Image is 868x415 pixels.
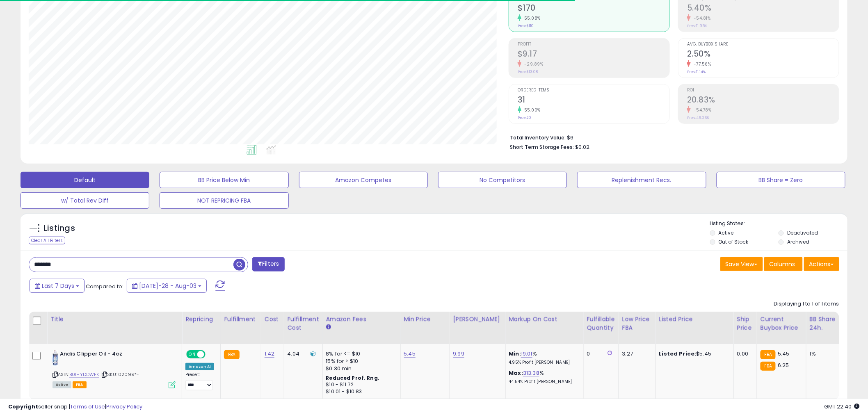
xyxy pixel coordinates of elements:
[204,351,217,358] span: OFF
[622,350,649,358] div: 3.27
[691,61,711,67] small: -77.56%
[509,369,523,377] b: Max:
[326,350,394,358] div: 8% for <= $10
[518,23,534,28] small: Prev: $110
[659,350,727,358] div: $5.45
[622,315,652,332] div: Low Price FBA
[86,283,123,290] span: Compared to:
[185,372,214,390] div: Preset:
[160,192,288,209] button: NOT REPRICING FBA
[224,315,257,324] div: Fulfillment
[21,172,149,188] button: Default
[127,279,207,293] button: [DATE]-28 - Aug-03
[687,23,707,28] small: Prev: 11.95%
[687,3,839,14] h2: 5.40%
[737,315,754,332] div: Ship Price
[8,403,142,411] div: seller snap | |
[438,172,567,188] button: No Competitors
[778,361,789,369] span: 6.25
[509,315,580,324] div: Markup on Cost
[224,350,239,359] small: FBA
[53,350,176,388] div: ASIN:
[518,69,538,74] small: Prev: $13.08
[326,315,397,324] div: Amazon Fees
[761,362,776,371] small: FBA
[577,172,706,188] button: Replenishment Recs.
[101,371,139,378] span: | SKU: 02099*-
[8,403,38,410] strong: Copyright
[50,315,178,324] div: Title
[825,403,860,410] span: 2025-08-11 22:40 GMT
[299,172,428,188] button: Amazon Competes
[326,358,394,365] div: 15% for > $10
[510,132,833,142] li: $6
[778,350,790,358] span: 5.45
[509,369,577,385] div: %
[587,350,612,358] div: 0
[518,42,669,47] span: Profit
[326,381,394,388] div: $10 - $11.72
[518,49,669,60] h2: $9.17
[139,282,196,290] span: [DATE]-28 - Aug-03
[737,350,751,358] div: 0.00
[810,315,840,332] div: BB Share 24h.
[761,350,776,359] small: FBA
[787,229,818,236] label: Deactivated
[185,315,217,324] div: Repricing
[60,350,160,360] b: Andis Clipper Oil - 4oz
[43,223,75,234] h5: Listings
[53,350,58,367] img: 41vnj84-dQL._SL40_.jpg
[659,350,697,358] b: Listed Price:
[505,312,583,344] th: The percentage added to the cost of goods (COGS) that forms the calculator for Min & Max prices.
[509,350,521,358] b: Min:
[265,315,281,324] div: Cost
[70,403,105,410] a: Terms of Use
[720,257,763,271] button: Save View
[687,95,839,106] h2: 20.83%
[509,360,577,365] p: 4.95% Profit [PERSON_NAME]
[774,300,839,308] div: Displaying 1 to 1 of 1 items
[509,379,577,385] p: 44.54% Profit [PERSON_NAME]
[252,257,284,271] button: Filters
[453,315,502,324] div: [PERSON_NAME]
[288,350,316,358] div: 4.04
[42,282,74,290] span: Last 7 Days
[29,237,65,244] div: Clear All Filters
[687,69,706,74] small: Prev: 11.14%
[518,88,669,93] span: Ordered Items
[687,115,709,120] small: Prev: 46.06%
[787,238,809,245] label: Archived
[719,238,749,245] label: Out of Stock
[764,257,803,271] button: Columns
[521,15,541,21] small: 55.08%
[521,107,541,113] small: 55.00%
[710,220,847,228] p: Listing States:
[187,351,197,358] span: ON
[521,61,544,67] small: -29.89%
[185,363,214,370] div: Amazon AI
[453,350,465,358] a: 9.99
[288,315,319,332] div: Fulfillment Cost
[21,192,149,209] button: w/ Total Rev Diff
[518,95,669,106] h2: 31
[719,229,734,236] label: Active
[265,350,275,358] a: 1.42
[687,88,839,93] span: ROI
[659,315,730,324] div: Listed Price
[523,369,539,377] a: 313.38
[691,107,712,113] small: -54.78%
[509,350,577,365] div: %
[521,350,532,358] a: 19.01
[761,315,803,332] div: Current Buybox Price
[326,388,394,395] div: $10.01 - $10.83
[717,172,845,188] button: BB Share = Zero
[770,260,795,268] span: Columns
[326,374,380,381] b: Reduced Prof. Rng.
[510,144,574,150] b: Short Term Storage Fees:
[804,257,839,271] button: Actions
[810,350,837,358] div: 1%
[687,49,839,60] h2: 2.50%
[587,315,615,332] div: Fulfillable Quantity
[691,15,711,21] small: -54.81%
[73,381,87,388] span: FBA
